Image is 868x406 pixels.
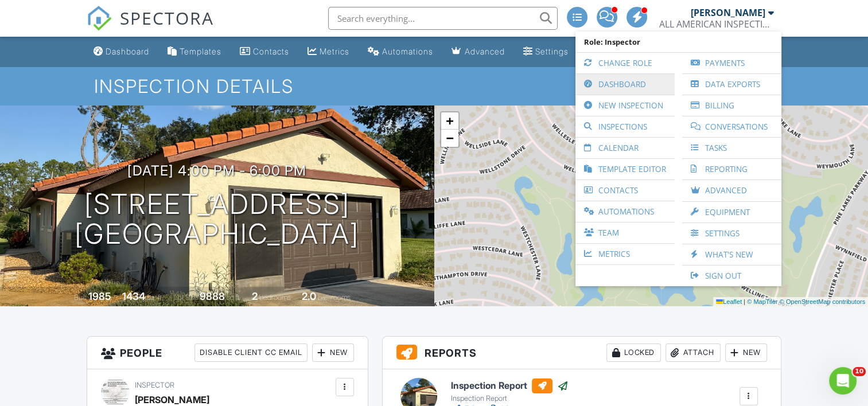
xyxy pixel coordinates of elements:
span: sq. ft. [147,293,163,302]
div: Locked [606,343,661,362]
a: Data Exports [688,74,776,95]
div: Contacts [253,46,289,56]
div: 1434 [122,290,145,302]
a: Metrics [581,244,669,264]
span: Built [74,293,87,302]
div: [PERSON_NAME] [691,7,765,18]
div: Settings [535,46,569,56]
a: Sign Out [688,266,776,286]
a: Settings [519,41,573,63]
span: | [744,298,745,305]
span: 10 [853,367,866,376]
a: Zoom out [441,130,458,147]
span: sq.ft. [227,293,241,302]
a: Reporting [688,159,776,179]
a: Dashboard [89,41,154,63]
div: 1985 [88,290,111,302]
div: Attach [665,343,721,362]
a: Team [581,222,669,243]
span: Lot Size [174,293,198,302]
a: Templates [163,41,226,63]
a: What's New [688,244,776,265]
a: Inspections [581,116,669,137]
h3: Reports [383,337,781,369]
h1: [STREET_ADDRESS] [GEOGRAPHIC_DATA] [75,189,359,250]
a: Change Role [581,53,669,73]
a: Automations (Advanced) [363,41,438,63]
div: 9888 [200,290,225,302]
div: Automations [382,46,433,56]
iframe: Intercom live chat [829,367,857,395]
h3: People [87,337,367,369]
span: SPECTORA [120,6,214,30]
a: Inspection Report Inspection Report [451,378,569,404]
h1: Inspection Details [94,76,774,96]
h6: Inspection Report [451,378,569,393]
div: Disable Client CC Email [194,343,308,362]
div: 2.0 [302,290,316,302]
span: + [446,114,453,128]
span: Inspector [135,381,174,389]
a: Zoom in [441,112,458,130]
a: Metrics [303,41,354,63]
a: Advanced [688,180,776,201]
a: Automations [581,201,669,222]
div: New [312,343,354,362]
div: New [725,343,767,362]
a: Conversations [688,116,776,137]
a: © OpenStreetMap contributors [780,298,865,305]
span: Role: Inspector [581,32,776,52]
div: Metrics [320,46,349,56]
div: Advanced [465,46,505,56]
span: bedrooms [259,293,291,302]
span: bathrooms [318,293,351,302]
div: ALL AMERICAN INSPECTION SERVICES [659,18,774,30]
div: Dashboard [106,46,149,56]
a: Dashboard [581,74,669,95]
a: Billing [688,95,776,116]
a: Contacts [581,180,669,201]
a: Leaflet [716,298,742,305]
img: The Best Home Inspection Software - Spectora [87,6,112,31]
div: 2 [252,290,258,302]
a: Advanced [447,41,509,63]
a: Tasks [688,138,776,158]
a: Equipment [688,202,776,222]
h3: [DATE] 4:00 pm - 6:00 pm [127,163,306,178]
div: Templates [180,46,221,56]
a: Payments [688,53,776,73]
input: Search everything... [328,7,558,30]
a: Contacts [235,41,294,63]
a: Calendar [581,138,669,158]
a: New Inspection [581,95,669,116]
a: © MapTiler [747,298,778,305]
span: − [446,131,453,145]
div: Inspection Report [451,394,569,403]
a: SPECTORA [87,15,214,40]
a: Template Editor [581,159,669,179]
a: Settings [688,223,776,244]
